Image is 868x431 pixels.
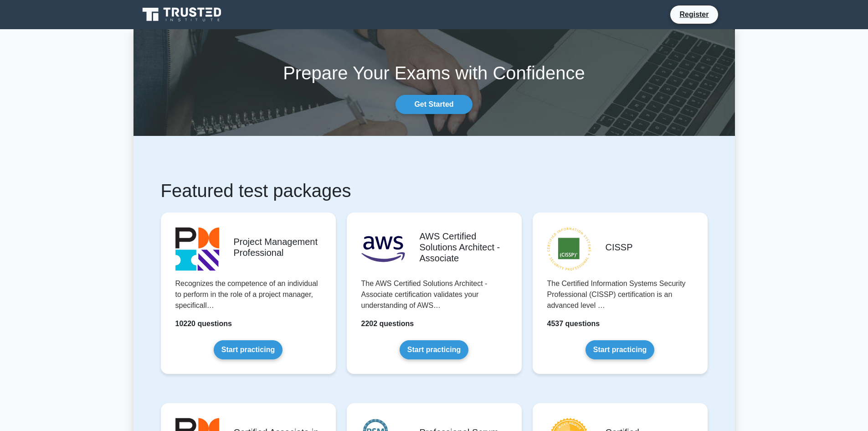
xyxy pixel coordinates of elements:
[395,95,472,114] a: Get Started
[214,340,282,359] a: Start practicing
[586,340,654,359] a: Start practicing
[400,340,468,359] a: Start practicing
[134,62,735,84] h1: Prepare Your Exams with Confidence
[674,9,714,20] a: Register
[161,180,708,202] h1: Featured test packages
